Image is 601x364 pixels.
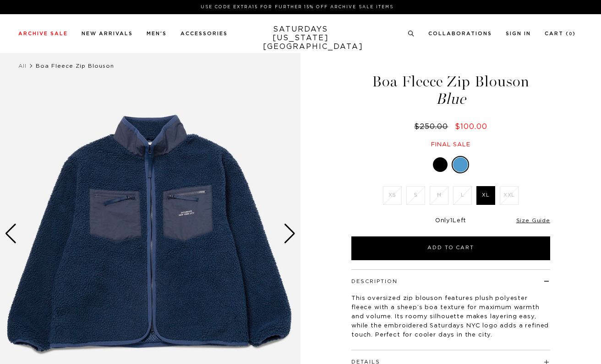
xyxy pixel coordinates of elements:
[350,141,552,149] div: Final sale
[5,224,17,244] div: Previous slide
[350,74,552,107] h1: Boa Fleece Zip Blouson
[545,31,576,36] a: Cart (0)
[180,31,228,36] a: Accessories
[284,224,296,244] div: Next slide
[516,218,550,223] a: Size Guide
[506,31,531,36] a: Sign In
[18,31,68,36] a: Archive Sale
[476,186,495,205] label: XL
[414,123,452,130] del: $250.00
[18,63,27,69] a: All
[428,31,492,36] a: Collaborations
[455,123,487,130] span: $100.00
[147,31,167,36] a: Men's
[351,217,550,225] div: Only Left
[569,32,573,36] small: 0
[82,31,133,36] a: New Arrivals
[450,218,453,224] span: 1
[350,91,552,107] span: Blue
[36,63,114,69] span: Boa Fleece Zip Blouson
[351,279,398,284] button: Description
[351,294,550,340] p: This oversized zip blouson features plush polyester fleece with a sheep’s boa texture for maximum...
[22,4,572,11] p: Use Code EXTRA15 for Further 15% Off Archive Sale Items
[263,25,339,51] a: SATURDAYS[US_STATE][GEOGRAPHIC_DATA]
[351,236,550,260] button: Add to Cart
